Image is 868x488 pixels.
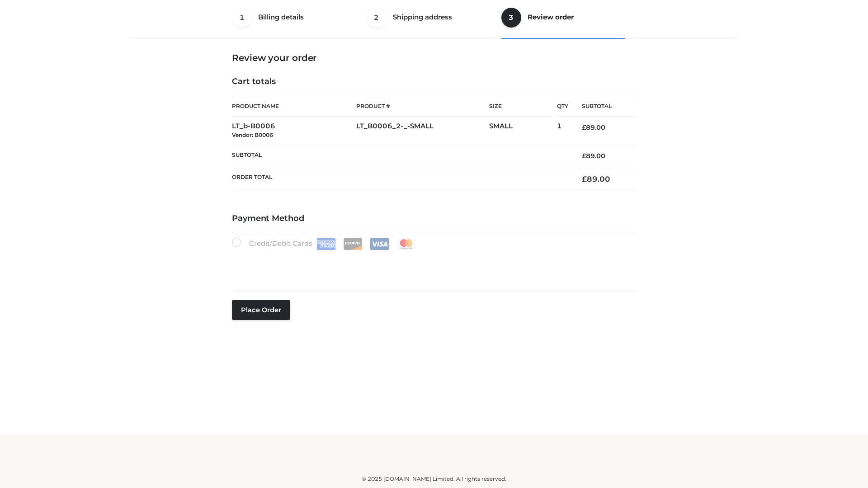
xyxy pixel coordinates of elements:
th: Subtotal [568,96,636,117]
td: 1 [557,117,568,145]
th: Subtotal [232,145,568,167]
td: LT_B0006_2-_-SMALL [356,117,489,145]
td: SMALL [489,117,557,145]
span: £ [582,174,587,183]
img: Visa [370,238,389,250]
th: Product # [356,96,489,117]
label: Credit/Debit Cards [232,238,417,250]
span: £ [582,152,586,160]
h3: Review your order [232,52,636,63]
bdi: 89.00 [582,174,610,183]
h4: Payment Method [232,214,636,224]
iframe: Secure payment input frame [230,248,634,281]
img: Discover [343,238,363,250]
th: Size [489,96,552,117]
bdi: 89.00 [582,152,605,160]
th: Order Total [232,167,568,191]
h4: Cart totals [232,77,636,87]
button: Place order [232,300,290,320]
th: Qty [557,96,568,117]
td: LT_b-B0006 [232,117,356,145]
small: Vendor: B0006 [232,131,273,138]
img: Mastercard [396,238,416,250]
div: © 2025 [DOMAIN_NAME] Limited. All rights reserved. [134,474,734,483]
img: Amex [316,238,336,250]
bdi: 89.00 [582,123,605,131]
span: £ [582,123,586,131]
th: Product Name [232,96,356,117]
